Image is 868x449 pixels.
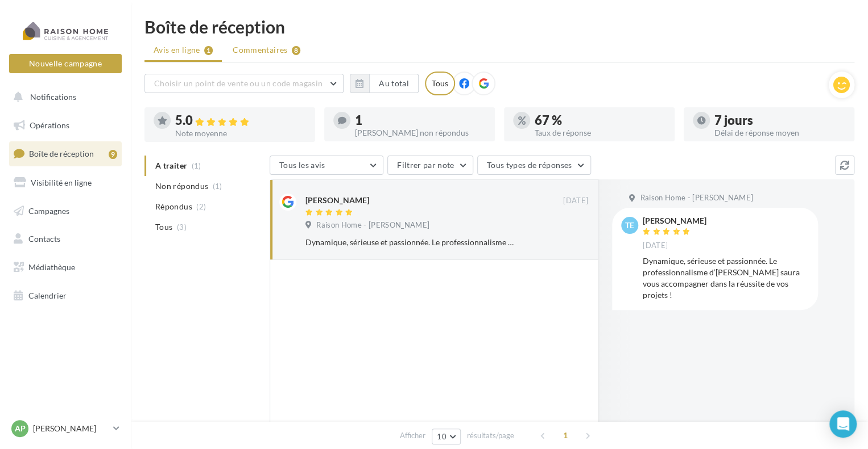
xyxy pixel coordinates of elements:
p: [PERSON_NAME] [33,423,109,434]
a: Visibilité en ligne [7,171,124,195]
a: Contacts [7,227,124,251]
span: Afficher [400,430,425,441]
span: Opérations [30,120,69,130]
div: 9 [109,150,117,159]
span: AP [15,423,26,434]
span: Visibilité en ligne [31,178,92,187]
div: Taux de réponse [535,129,666,137]
button: 10 [432,429,461,444]
button: Filtrer par note [387,156,473,175]
span: [DATE] [563,196,588,206]
div: Tous [425,72,455,95]
button: Notifications [7,85,119,109]
span: [DATE] [643,241,668,251]
button: Au total [350,74,419,93]
button: Au total [369,74,419,93]
div: 5.0 [175,114,306,127]
span: 1 [556,426,574,444]
span: (3) [177,223,187,232]
span: Tous les avis [279,160,325,170]
div: Boîte de réception [144,18,854,35]
span: (2) [196,202,206,211]
div: 8 [292,46,300,55]
div: Note moyenne [175,129,306,137]
span: Raison Home - [PERSON_NAME] [316,220,429,230]
div: Dynamique, sérieuse et passionnée. Le professionnalisme d’[PERSON_NAME] saura vous accompagner da... [305,237,514,248]
span: Tous types de réponses [487,160,572,170]
span: Contacts [28,234,60,244]
span: Te [625,220,634,231]
span: Notifications [30,92,76,102]
div: [PERSON_NAME] non répondus [355,129,486,137]
div: Délai de réponse moyen [714,129,845,137]
span: (1) [213,182,222,191]
span: Raison Home - [PERSON_NAME] [640,193,753,203]
span: résultats/page [467,430,514,441]
div: [PERSON_NAME] [305,195,369,206]
div: 1 [355,114,486,127]
span: Tous [155,221,172,233]
a: AP [PERSON_NAME] [9,418,122,439]
span: 10 [437,432,447,441]
div: [PERSON_NAME] [643,217,706,225]
span: Campagnes [28,205,69,215]
a: Opérations [7,114,124,137]
span: Boîte de réception [29,149,94,158]
span: Choisir un point de vente ou un code magasin [154,78,323,88]
div: Open Intercom Messenger [829,410,857,438]
button: Tous types de réponses [477,156,591,175]
span: Médiathèque [28,262,75,272]
a: Calendrier [7,284,124,308]
span: Calendrier [28,291,67,300]
a: Campagnes [7,199,124,223]
button: Nouvelle campagne [9,54,122,73]
button: Choisir un point de vente ou un code magasin [144,74,344,93]
span: Commentaires [233,44,287,56]
div: 67 % [535,114,666,127]
a: Boîte de réception9 [7,141,124,166]
span: Répondus [155,201,192,212]
div: 7 jours [714,114,845,127]
div: Dynamique, sérieuse et passionnée. Le professionnalisme d’[PERSON_NAME] saura vous accompagner da... [643,255,809,301]
button: Tous les avis [270,156,383,175]
a: Médiathèque [7,255,124,279]
span: Non répondus [155,181,208,192]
